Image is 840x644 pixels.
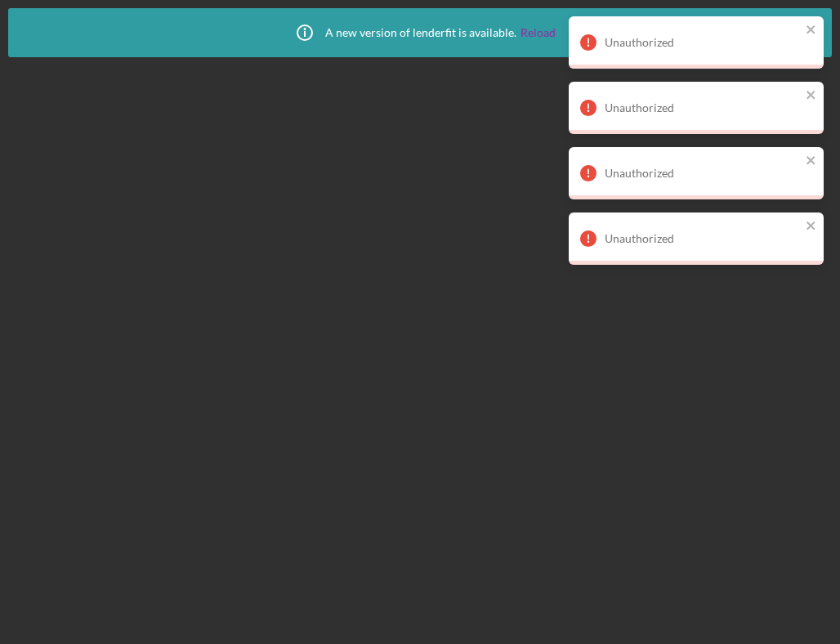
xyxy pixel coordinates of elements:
button: close [806,219,817,235]
button: close [806,23,817,38]
div: Unauthorized [605,167,801,180]
div: A new version of lenderfit is available. [284,12,556,53]
div: Unauthorized [605,101,801,114]
div: Unauthorized [605,36,801,49]
button: close [806,88,817,104]
div: Unauthorized [605,232,801,245]
button: close [806,154,817,169]
a: Reload [521,26,556,39]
